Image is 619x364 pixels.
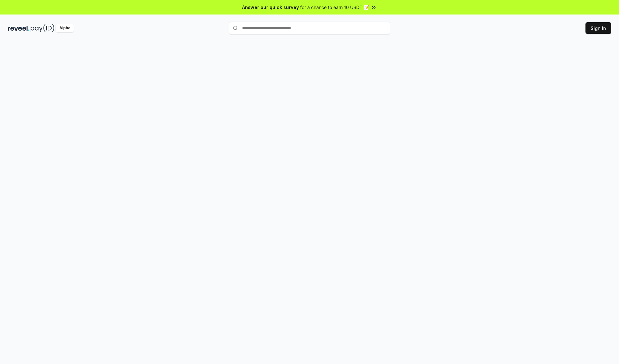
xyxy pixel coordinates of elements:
span: for a chance to earn 10 USDT 📝 [300,4,369,11]
button: Sign In [585,22,611,34]
img: pay_id [31,24,54,32]
div: Alpha [56,24,74,32]
img: reveel_dark [8,24,29,32]
span: Answer our quick survey [242,4,299,11]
